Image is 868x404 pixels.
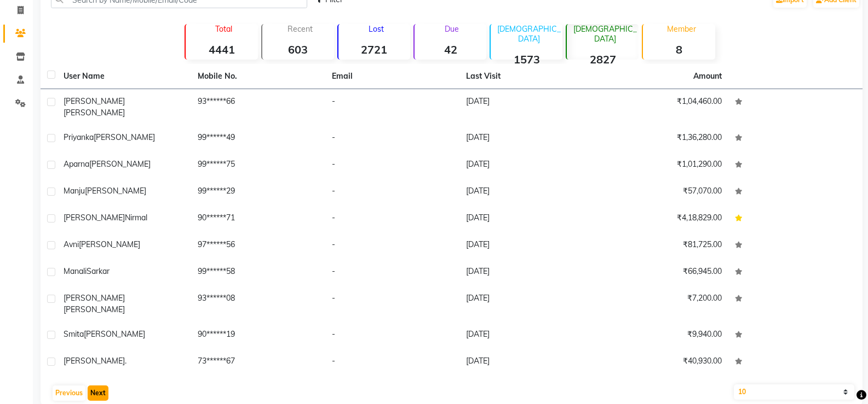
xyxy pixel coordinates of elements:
td: - [325,179,459,206]
strong: 42 [415,43,486,56]
span: Manali [64,266,87,276]
td: ₹1,36,280.00 [594,125,728,152]
td: - [325,232,459,259]
th: Last Visit [459,64,594,89]
td: [DATE] [459,179,594,206]
td: [DATE] [459,232,594,259]
strong: 2827 [567,52,639,66]
td: [DATE] [459,206,594,232]
td: ₹57,070.00 [594,179,728,206]
th: Mobile No. [191,64,325,89]
span: [PERSON_NAME] [84,329,145,339]
button: Next [88,385,108,401]
p: Recent [267,24,334,34]
span: [PERSON_NAME] [94,132,155,142]
th: Email [325,64,459,89]
td: ₹4,18,829.00 [594,206,728,232]
p: Member [647,24,715,34]
strong: 603 [262,43,334,56]
span: [PERSON_NAME] [64,96,125,106]
td: ₹1,04,460.00 [594,89,728,125]
span: Manju [64,186,85,196]
th: Amount [687,64,728,89]
td: [DATE] [459,349,594,376]
p: [DEMOGRAPHIC_DATA] [495,24,562,44]
span: Aparna [64,159,89,169]
span: [PERSON_NAME] [64,305,125,314]
td: [DATE] [459,89,594,125]
span: [PERSON_NAME] [64,356,125,366]
span: [PERSON_NAME] [64,213,125,223]
td: - [325,89,459,125]
td: - [325,259,459,286]
strong: 4441 [186,43,257,56]
td: - [325,286,459,322]
th: User Name [57,64,191,89]
td: ₹1,01,290.00 [594,152,728,179]
td: ₹81,725.00 [594,232,728,259]
span: [PERSON_NAME] [79,239,140,249]
span: [PERSON_NAME] [85,186,146,196]
td: [DATE] [459,125,594,152]
strong: 2721 [338,43,410,56]
p: Total [190,24,257,34]
td: - [325,125,459,152]
td: ₹40,930.00 [594,349,728,376]
span: Priyanka [64,132,94,142]
span: Smita [64,329,84,339]
span: Nirmal [125,213,147,223]
td: ₹66,945.00 [594,259,728,286]
td: - [325,349,459,376]
span: [PERSON_NAME] [64,108,125,118]
td: - [325,152,459,179]
td: ₹9,940.00 [594,322,728,349]
span: Avni [64,239,79,249]
span: [PERSON_NAME] [89,159,151,169]
td: [DATE] [459,152,594,179]
strong: 8 [643,43,715,56]
strong: 1573 [491,52,562,66]
td: - [325,322,459,349]
td: [DATE] [459,286,594,322]
span: [PERSON_NAME] [64,293,125,303]
p: Due [417,24,486,34]
td: ₹7,200.00 [594,286,728,322]
span: . [125,356,127,366]
p: Lost [343,24,410,34]
span: Sarkar [87,266,110,276]
td: - [325,206,459,232]
p: [DEMOGRAPHIC_DATA] [571,24,639,44]
td: [DATE] [459,322,594,349]
button: Previous [53,385,85,401]
td: [DATE] [459,259,594,286]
